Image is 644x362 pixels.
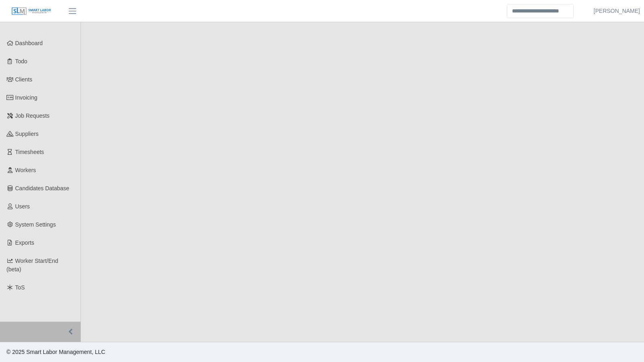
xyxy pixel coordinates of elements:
[15,185,70,191] span: Candidates Database
[15,40,43,46] span: Dashboard
[15,221,56,228] span: System Settings
[15,58,27,64] span: Todo
[15,284,25,291] span: ToS
[6,258,58,273] span: Worker Start/End (beta)
[507,4,574,18] input: Search
[6,349,105,355] span: © 2025 Smart Labor Management, LLC
[15,112,50,119] span: Job Requests
[15,203,30,210] span: Users
[15,94,37,101] span: Invoicing
[15,76,33,83] span: Clients
[594,7,640,15] a: [PERSON_NAME]
[15,239,34,246] span: Exports
[15,167,36,173] span: Workers
[15,131,39,137] span: Suppliers
[15,149,44,155] span: Timesheets
[11,7,52,16] img: SLM Logo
